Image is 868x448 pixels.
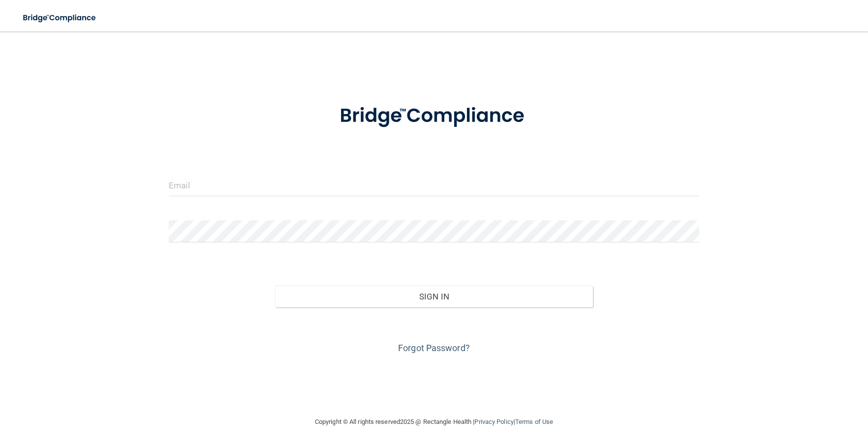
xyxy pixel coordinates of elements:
[319,90,549,142] img: bridge_compliance_login_screen.278c3ca4.svg
[254,406,614,438] div: Copyright © All rights reserved 2025 @ Rectangle Health | |
[169,174,699,196] input: Email
[474,418,513,425] a: Privacy Policy
[15,8,105,28] img: bridge_compliance_login_screen.278c3ca4.svg
[398,343,470,353] a: Forgot Password?
[515,418,553,425] a: Terms of Use
[275,286,593,307] button: Sign In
